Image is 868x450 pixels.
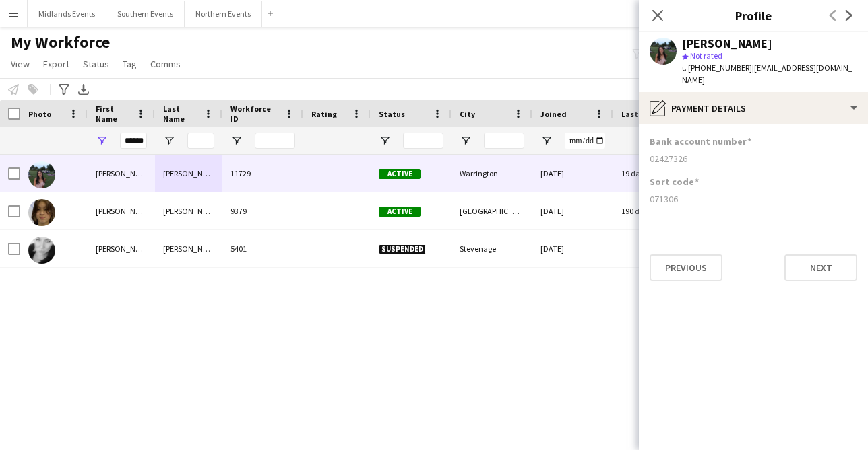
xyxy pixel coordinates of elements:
[222,192,303,229] div: 9379
[540,135,553,147] button: Open Filter Menu
[230,135,243,147] button: Open Filter Menu
[77,55,115,73] a: Status
[28,1,106,27] button: Midlands Events
[88,192,155,229] div: [PERSON_NAME]
[682,63,752,73] span: t. [PHONE_NUMBER]
[255,133,295,149] input: Workforce ID Filter Input
[88,230,155,267] div: [PERSON_NAME]
[650,254,722,281] button: Previous
[650,176,699,188] h3: Sort code
[532,155,613,192] div: [DATE]
[650,153,857,165] div: 02427326
[379,169,421,179] span: Active
[452,155,532,192] div: Warrington
[187,133,214,149] input: Last Name Filter Input
[28,237,55,264] img: Serena Thompson
[379,207,421,217] span: Active
[28,109,51,119] span: Photo
[379,244,426,254] span: Suspended
[155,230,222,267] div: [PERSON_NAME]
[311,109,337,119] span: Rating
[43,58,69,70] span: Export
[460,135,472,147] button: Open Filter Menu
[784,254,857,281] button: Next
[230,104,279,124] span: Workforce ID
[117,55,142,73] a: Tag
[75,81,92,98] app-action-btn: Export XLSX
[484,133,524,149] input: City Filter Input
[682,63,852,85] span: | [EMAIL_ADDRESS][DOMAIN_NAME]
[123,58,137,70] span: Tag
[613,192,694,229] div: 190 days
[565,133,605,149] input: Joined Filter Input
[11,58,30,70] span: View
[222,155,303,192] div: 11729
[650,193,857,205] div: 071306
[185,1,262,27] button: Northern Events
[11,32,110,52] span: My Workforce
[621,109,652,119] span: Last job
[28,199,55,226] img: Serena Spivey
[150,58,181,70] span: Comms
[38,55,75,73] a: Export
[690,50,722,61] span: Not rated
[28,161,55,188] img: Serena Coutts
[532,230,613,267] div: [DATE]
[155,192,222,229] div: [PERSON_NAME]
[639,92,868,124] div: Payment details
[88,155,155,192] div: [PERSON_NAME]
[682,38,772,50] div: [PERSON_NAME]
[650,135,751,147] h3: Bank account number
[106,1,185,27] button: Southern Events
[540,109,567,119] span: Joined
[639,7,868,24] h3: Profile
[145,55,186,73] a: Comms
[532,192,613,229] div: [DATE]
[120,133,147,149] input: First Name Filter Input
[56,81,72,98] app-action-btn: Advanced filters
[403,133,443,149] input: Status Filter Input
[222,230,303,267] div: 5401
[379,135,391,147] button: Open Filter Menu
[96,104,131,124] span: First Name
[452,230,532,267] div: Stevenage
[163,104,198,124] span: Last Name
[5,55,35,73] a: View
[83,58,109,70] span: Status
[96,135,108,147] button: Open Filter Menu
[379,109,405,119] span: Status
[613,155,694,192] div: 19 days
[452,192,532,229] div: [GEOGRAPHIC_DATA]
[163,135,175,147] button: Open Filter Menu
[155,155,222,192] div: [PERSON_NAME]
[460,109,475,119] span: City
